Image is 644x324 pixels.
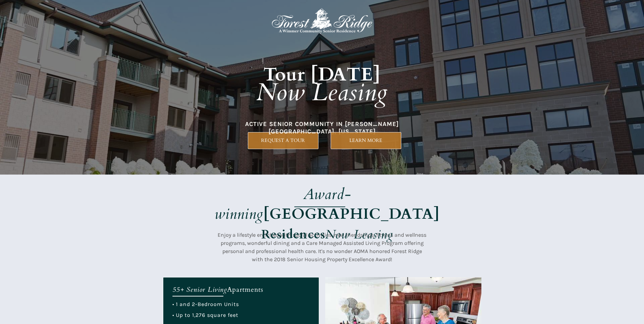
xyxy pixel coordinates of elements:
a: REQUEST A TOUR [248,132,318,149]
span: • Up to 1,276 square feet [172,312,238,318]
strong: Tour [DATE] [263,62,381,87]
em: 55+ Senior Living [172,285,227,294]
a: LEARN MORE [331,132,401,149]
span: REQUEST A TOUR [248,138,318,143]
span: ACTIVE SENIOR COMMUNITY IN [PERSON_NAME][GEOGRAPHIC_DATA], [US_STATE] [245,120,399,135]
strong: [GEOGRAPHIC_DATA] [263,204,440,224]
strong: Residences [261,226,325,243]
em: Now Leasing [325,226,393,243]
span: LEARN MORE [331,138,401,143]
em: Award-winning [215,184,351,224]
span: • 1 and 2-Bedroom Units [172,301,239,307]
span: Apartments [227,285,263,294]
em: Now Leasing [256,76,388,109]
